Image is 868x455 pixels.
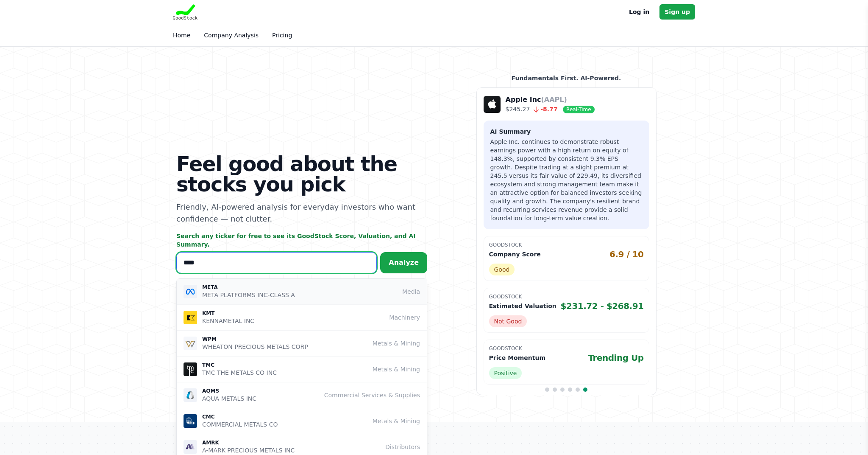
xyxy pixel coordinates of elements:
p: $245.27 [506,105,595,114]
p: AQMS [202,388,256,394]
p: Fundamentals First. AI-Powered. [476,74,657,82]
a: Company Analysis [204,32,259,39]
p: GoodStock [489,242,644,248]
span: Metals & Mining [373,417,420,425]
span: Go to slide 3 [560,388,565,392]
p: Friendly, AI-powered analysis for everyday investors who want confidence — not clutter. [176,201,427,225]
p: META PLATFORMS INC-CLASS A [202,291,295,299]
p: AMRK [202,439,295,446]
span: Metals & Mining [373,339,420,348]
span: Trending Up [588,352,644,364]
p: Price Momentum [489,354,545,362]
span: Machinery [389,313,420,322]
img: WPM [184,337,197,350]
a: Company Logo Apple Inc(AAPL) $245.27 -8.77 Real-Time AI Summary Apple Inc. continues to demonstra... [476,87,657,395]
a: Log in [629,7,649,17]
p: GoodStock [489,345,644,352]
img: AMRK [184,440,197,454]
p: WHEATON PRECIOUS METALS CORP [202,343,308,351]
img: KMT [184,311,197,324]
button: CMC CMC COMMERCIAL METALS CO Metals & Mining [177,408,427,434]
h1: Feel good about the stocks you pick [176,154,427,194]
p: Estimated Valuation [489,302,556,310]
span: Commercial Services & Supplies [324,391,420,399]
p: Apple Inc. continues to demonstrate robust earnings power with a high return on equity of 148.3%,... [490,138,643,222]
p: Search any ticker for free to see its GoodStock Score, Valuation, and AI Summary. [176,232,427,249]
span: Analyze [389,258,419,267]
p: TMC THE METALS CO INC [202,368,277,377]
p: KENNAMETAL INC [202,317,254,325]
span: Distributors [385,443,420,451]
img: Company Logo [484,96,501,113]
span: Go to slide 5 [576,388,580,392]
a: Pricing [272,32,292,39]
span: Go to slide 1 [545,388,549,392]
p: KMT [202,310,254,317]
button: TMC TMC TMC THE METALS CO INC Metals & Mining [177,357,427,382]
button: AQMS AQMS AQUA METALS INC Commercial Services & Supplies [177,382,427,408]
span: -8.77 [530,106,557,112]
span: Media [402,287,420,296]
span: (AAPL) [541,95,567,104]
span: Go to slide 4 [568,388,572,392]
img: TMC [184,362,197,376]
img: CMC [184,414,197,428]
span: $231.72 - $268.91 [561,300,644,312]
p: A-MARK PRECIOUS METALS INC [202,446,295,455]
p: AQUA METALS INC [202,394,256,403]
p: CMC [202,413,278,420]
span: Not Good [489,315,527,327]
span: Go to slide 2 [553,388,557,392]
button: META META META PLATFORMS INC-CLASS A Media [177,279,427,305]
span: 6.9 / 10 [609,248,644,260]
div: 6 / 6 [476,87,657,395]
span: Real-Time [563,106,594,113]
p: WPM [202,336,308,343]
span: Go to slide 6 [583,388,587,392]
p: Company Score [489,250,541,258]
span: Good [489,264,515,275]
p: META [202,284,295,291]
span: Metals & Mining [373,365,420,374]
button: Analyze [380,252,427,273]
a: Home [173,32,190,39]
p: GoodStock [489,293,644,300]
img: META [184,285,197,298]
p: COMMERCIAL METALS CO [202,420,278,429]
img: AQMS [184,388,197,402]
p: TMC [202,362,277,368]
span: Positive [489,367,522,379]
h3: AI Summary [490,127,643,136]
button: KMT KMT KENNAMETAL INC Machinery [177,305,427,331]
button: WPM WPM WHEATON PRECIOUS METALS CORP Metals & Mining [177,331,427,357]
p: Apple Inc [506,95,595,105]
a: Sign up [659,4,695,20]
img: Goodstock Logo [173,4,198,20]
